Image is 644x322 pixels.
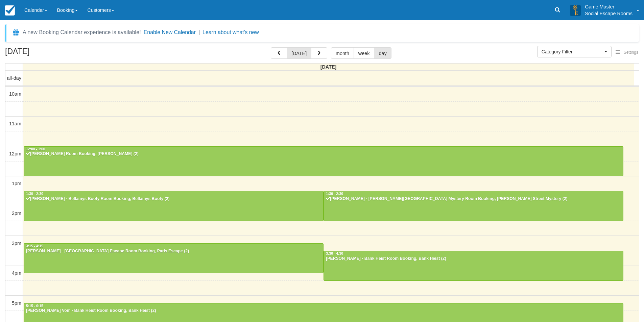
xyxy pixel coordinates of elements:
a: 1:30 - 2:30[PERSON_NAME] - Bellamys Booty Room Booking, Bellamys Booty (2) [24,191,324,221]
a: 3:30 - 4:30[PERSON_NAME] - Bank Heist Room Booking, Bank Heist (2) [324,251,623,280]
span: | [198,29,200,35]
div: [PERSON_NAME] Room Booking, [PERSON_NAME] (2) [26,151,621,157]
div: [PERSON_NAME] - [GEOGRAPHIC_DATA] Escape Room Booking, Paris Escape (2) [26,249,321,254]
span: 4pm [12,270,21,276]
div: [PERSON_NAME] - Bank Heist Room Booking, Bank Heist (2) [326,256,621,262]
button: [DATE] [287,47,311,59]
span: 5:15 - 6:15 [26,304,43,308]
button: Settings [612,48,642,57]
span: 3:15 - 4:15 [26,244,43,248]
div: A new Booking Calendar experience is available! [23,28,141,36]
span: Category Filter [542,48,603,55]
span: 12:00 - 1:00 [26,147,45,151]
a: 12:00 - 1:00[PERSON_NAME] Room Booking, [PERSON_NAME] (2) [24,146,623,176]
span: Settings [624,50,638,55]
span: 11am [9,121,21,126]
img: A3 [570,5,581,16]
a: Learn about what's new [202,29,259,35]
button: week [354,47,375,59]
button: day [374,47,391,59]
span: 1pm [12,181,21,186]
span: 2pm [12,210,21,216]
span: [DATE] [320,64,337,70]
p: Social Escape Rooms [585,10,633,17]
div: [PERSON_NAME] - Bellamys Booty Room Booking, Bellamys Booty (2) [26,196,321,202]
p: Game Master [585,3,633,10]
span: 3pm [12,241,21,246]
a: 1:30 - 2:30[PERSON_NAME] - [PERSON_NAME][GEOGRAPHIC_DATA] Mystery Room Booking, [PERSON_NAME] Str... [324,191,623,221]
button: month [331,47,354,59]
span: 1:30 - 2:30 [326,192,343,196]
span: 3:30 - 4:30 [326,252,343,255]
a: 3:15 - 4:15[PERSON_NAME] - [GEOGRAPHIC_DATA] Escape Room Booking, Paris Escape (2) [24,243,324,273]
div: [PERSON_NAME] Vom - Bank Heist Room Booking, Bank Heist (2) [26,308,621,314]
img: checkfront-main-nav-mini-logo.png [5,5,15,16]
button: Category Filter [537,46,612,57]
div: [PERSON_NAME] - [PERSON_NAME][GEOGRAPHIC_DATA] Mystery Room Booking, [PERSON_NAME] Street Mystery... [326,196,621,202]
button: Enable New Calendar [144,29,196,36]
span: 1:30 - 2:30 [26,192,43,196]
span: 12pm [9,151,21,156]
h2: [DATE] [5,47,91,60]
span: all-day [7,75,21,81]
span: 10am [9,91,21,97]
span: 5pm [12,300,21,306]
